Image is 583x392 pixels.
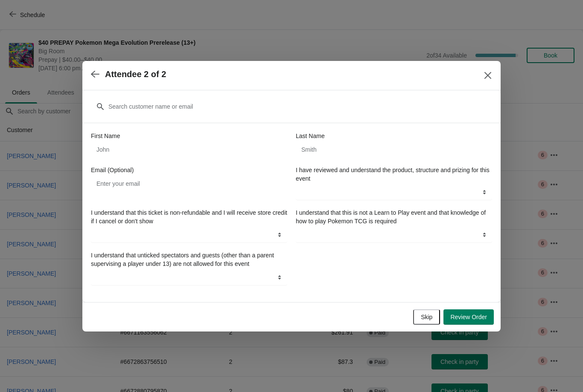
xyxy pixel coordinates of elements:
[105,69,166,79] h2: Attendee 2 of 2
[91,142,287,157] input: John
[296,166,492,183] label: I have reviewed and understand the product, structure and prizing for this event
[91,166,134,174] label: Email (Optional)
[296,208,492,225] label: I understand that this is not a Learn to Play event and that knowledge of how to play Pokemon TCG...
[421,314,432,320] span: Skip
[91,132,120,140] label: First Name
[450,314,487,320] span: Review Order
[296,132,325,140] label: Last Name
[91,208,287,225] label: I understand that this ticket is non-refundable and I will receive store credit if I cancel or do...
[480,68,496,83] button: Close
[91,251,287,268] label: I understand that unticked spectators and guests (other than a parent supervising a player under ...
[296,142,492,157] input: Smith
[413,309,440,325] button: Skip
[108,99,492,114] input: Search customer name or email
[443,309,494,325] button: Review Order
[91,176,287,191] input: Enter your email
